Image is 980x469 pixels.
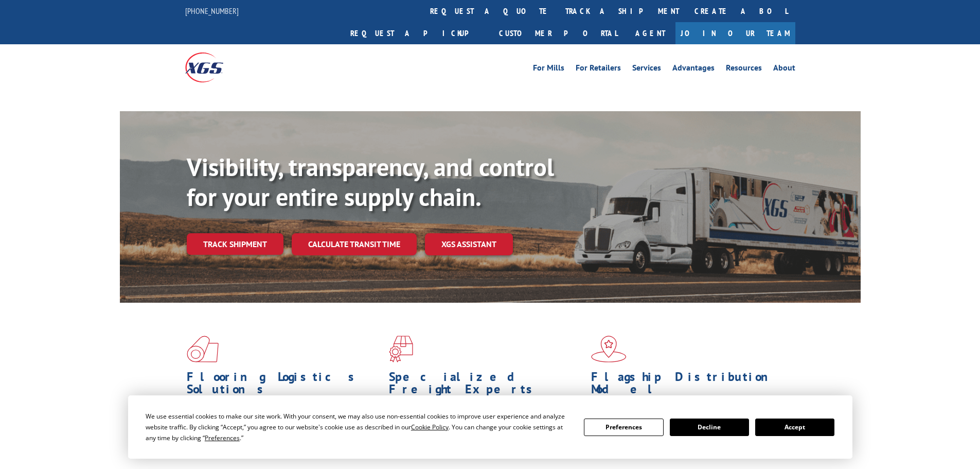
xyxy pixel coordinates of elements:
[187,336,219,362] img: xgs-icon-total-supply-chain-intelligence-red
[187,151,554,213] b: Visibility, transparency, and control for your entire supply chain.
[591,371,786,401] h1: Flagship Distribution Model
[411,423,449,431] span: Cookie Policy
[755,419,834,436] button: Accept
[672,64,715,75] a: Advantages
[185,6,239,16] a: [PHONE_NUMBER]
[675,22,795,44] a: Join Our Team
[584,419,663,436] button: Preferences
[425,233,513,255] a: XGS ASSISTANT
[128,395,852,459] div: Cookie Consent Prompt
[591,336,627,362] img: xgs-icon-flagship-distribution-model-red
[389,336,413,362] img: xgs-icon-focused-on-flooring-red
[726,64,762,75] a: Resources
[343,22,491,44] a: Request a pickup
[533,64,564,75] a: For Mills
[187,371,381,401] h1: Flooring Logistics Solutions
[146,411,572,443] div: We use essential cookies to make our site work. With your consent, we may also use non-essential ...
[187,233,283,255] a: Track shipment
[576,64,621,75] a: For Retailers
[670,419,749,436] button: Decline
[205,433,240,442] span: Preferences
[292,233,417,255] a: Calculate transit time
[389,371,583,401] h1: Specialized Freight Experts
[491,22,625,44] a: Customer Portal
[625,22,675,44] a: Agent
[773,64,795,75] a: About
[632,64,661,75] a: Services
